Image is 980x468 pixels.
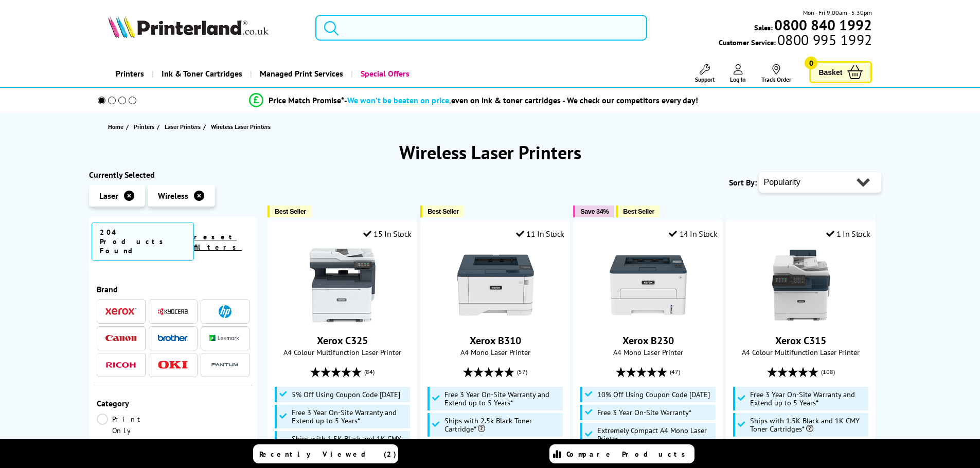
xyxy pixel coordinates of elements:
span: Printers [134,121,154,132]
span: Laser Printers [165,121,201,132]
span: A4 Colour Multifunction Laser Printer [732,347,870,357]
span: 10% Off Using Coupon Code [DATE] [597,390,710,399]
img: Xerox B310 [457,247,534,324]
div: - even on ink & toner cartridges - We check our competitors every day! [344,95,698,105]
img: Lexmark [209,335,240,341]
h1: Wireless Laser Printers [89,140,892,164]
span: 204 Products Found [92,222,194,261]
div: Brand [97,284,250,294]
span: (108) [821,362,835,382]
span: Compare Products [566,450,691,459]
img: Canon [105,335,136,342]
div: 15 In Stock [363,229,412,239]
span: Save 34% [580,208,609,215]
button: Save 34% [573,205,614,217]
span: (57) [517,362,527,382]
div: Category [97,398,250,408]
span: Price Match Promise* [269,95,344,105]
a: Print Only [97,414,173,436]
button: Best Seller [420,205,464,217]
span: Sales: [754,23,773,32]
span: Best Seller [427,208,459,215]
span: 0 [805,57,817,69]
div: Currently Selected [89,170,258,180]
a: Xerox [105,305,136,318]
a: Track Order [761,64,791,83]
a: 0800 840 1992 [773,20,872,30]
a: Xerox B310 [470,334,521,347]
a: Xerox B310 [457,315,534,326]
span: Support [695,76,715,83]
li: modal_Promise [84,91,864,109]
span: (47) [670,362,680,382]
span: 0800 995 1992 [776,35,872,45]
span: Free 3 Year On-Site Warranty* [597,408,691,417]
img: Xerox C315 [762,247,840,324]
a: Home [108,121,126,132]
a: Xerox C315 [762,315,840,326]
button: Best Seller [268,205,311,217]
span: Customer Service: [719,35,872,47]
a: Compare Products [549,444,694,463]
a: HP [209,305,240,318]
div: 1 In Stock [826,229,870,239]
a: Canon [105,332,136,345]
span: (84) [364,362,375,382]
span: Wireless Laser Printers [211,123,271,130]
button: Best Seller [616,205,660,217]
span: Ships with 2.5k Black Toner Cartridge* [444,417,561,433]
a: Printers [134,121,157,132]
span: Extremely Compact A4 Mono Laser Printer [597,426,714,443]
img: Xerox [105,308,136,315]
a: Recently Viewed (2) [253,444,398,463]
a: OKI [157,359,188,371]
a: Special Offers [351,61,417,87]
span: Free 3 Year On-Site Warranty and Extend up to 5 Years* [750,390,866,407]
img: Printerland Logo [108,15,269,38]
span: Best Seller [623,208,654,215]
span: Recently Viewed (2) [259,450,397,459]
span: Free 3 Year On-Site Warranty and Extend up to 5 Years* [292,408,408,425]
a: Xerox C325 [317,334,368,347]
span: Ships with 1.5K Black and 1K CMY Toner Cartridges* [292,435,408,451]
img: Brother [157,334,188,342]
span: Ships with 1.5K Black and 1K CMY Toner Cartridges* [750,417,866,433]
a: reset filters [194,232,242,252]
a: Managed Print Services [250,61,351,87]
span: Ink & Toner Cartridges [162,61,242,87]
span: A4 Mono Laser Printer [579,347,717,357]
span: Mon - Fri 9:00am - 5:30pm [803,8,872,17]
a: Support [695,64,715,83]
a: Kyocera [157,305,188,318]
span: 5% Off Using Coupon Code [DATE] [292,390,400,399]
a: Lexmark [209,332,240,345]
a: Brother [157,332,188,345]
a: Xerox C315 [775,334,826,347]
img: Xerox C325 [304,247,381,324]
a: Xerox B230 [610,315,687,326]
img: Xerox B230 [610,247,687,324]
img: OKI [157,361,188,369]
span: Laser [99,191,118,201]
a: Laser Printers [165,121,203,132]
span: Free 3 Year On-Site Warranty and Extend up to 5 Years* [444,390,561,407]
a: Ricoh [105,359,136,371]
a: Ink & Toner Cartridges [152,61,250,87]
span: Best Seller [275,208,306,215]
div: 11 In Stock [516,229,564,239]
img: HP [219,305,231,318]
span: A4 Colour Multifunction Laser Printer [273,347,412,357]
a: Xerox B230 [622,334,674,347]
img: Ricoh [105,362,136,368]
a: Xerox C325 [304,315,381,326]
img: Pantum [209,359,240,371]
a: Printerland Logo [108,15,303,40]
span: Wireless [158,191,188,201]
div: 14 In Stock [669,229,717,239]
span: Log In [730,76,746,83]
span: We won’t be beaten on price, [347,95,451,105]
a: Basket 0 [809,61,872,83]
img: Kyocera [157,308,188,315]
b: 0800 840 1992 [774,15,872,34]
